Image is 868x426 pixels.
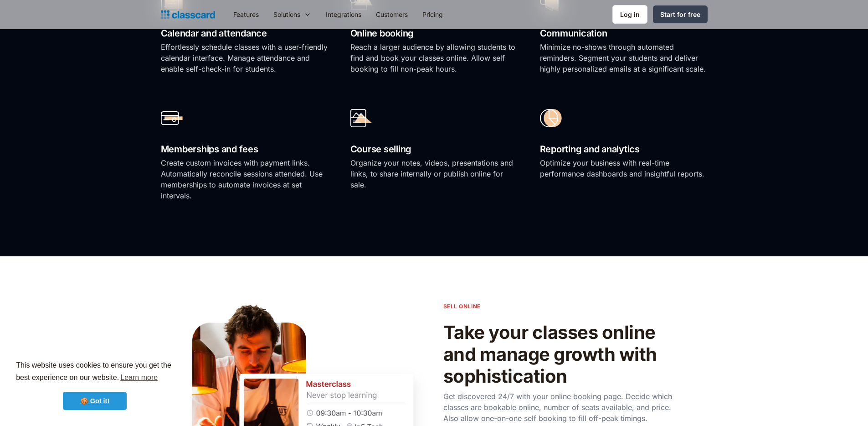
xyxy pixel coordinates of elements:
[350,26,518,42] h2: Online booking
[16,360,174,384] span: This website uses cookies to ensure you get the best experience on our website.
[161,8,215,21] a: home
[63,392,127,410] a: dismiss cookie message
[266,4,318,25] div: Solutions
[612,5,647,24] a: Log in
[226,4,266,25] a: Features
[540,157,708,179] p: Optimize your business with real-time performance dashboards and insightful reports.
[119,371,159,384] a: learn more about cookies
[350,42,518,74] p: Reach a larger audience by allowing students to find and book your classes online. Allow self boo...
[415,4,450,25] a: Pricing
[350,141,518,157] h2: Course selling
[7,351,182,419] div: cookieconsent
[161,157,329,201] p: Create custom invoices with payment links. Automatically reconcile sessions attended. Use members...
[620,10,640,19] div: Log in
[273,10,300,19] div: Solutions
[350,157,518,190] p: Organize your notes, videos, presentations and links, to share internally or publish online for s...
[540,26,708,42] h2: Communication
[653,5,708,23] a: Start for free
[540,42,708,74] p: Minimize no-shows through automated reminders. Segment your students and deliver highly personali...
[369,4,415,25] a: Customers
[161,42,329,74] p: Effortlessly schedule classes with a user-friendly calendar interface. Manage attendance and enab...
[443,322,680,387] h2: Take your classes online and manage growth with sophistication
[318,4,369,25] a: Integrations
[660,10,700,19] div: Start for free
[161,141,329,157] h2: Memberships and fees
[540,141,708,157] h2: Reporting and analytics
[443,302,481,311] p: sell online
[443,391,680,424] p: Get discovered 24/7 with your online booking page. Decide which classes are bookable online, numb...
[161,26,329,42] h2: Calendar and attendance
